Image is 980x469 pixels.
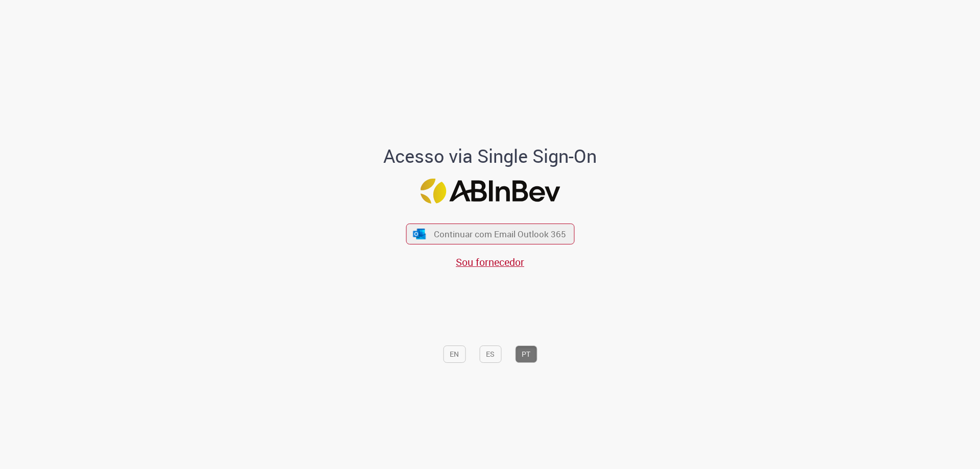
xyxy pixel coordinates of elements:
img: Logo ABInBev [420,179,560,204]
a: Sou fornecedor [456,255,524,269]
span: Continuar com Email Outlook 365 [434,228,566,240]
button: EN [443,345,465,363]
button: PT [515,345,537,363]
h1: Acesso via Single Sign-On [349,146,632,166]
img: ícone Azure/Microsoft 360 [412,229,427,239]
button: ícone Azure/Microsoft 360 Continuar com Email Outlook 365 [406,224,574,244]
button: ES [479,345,501,363]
